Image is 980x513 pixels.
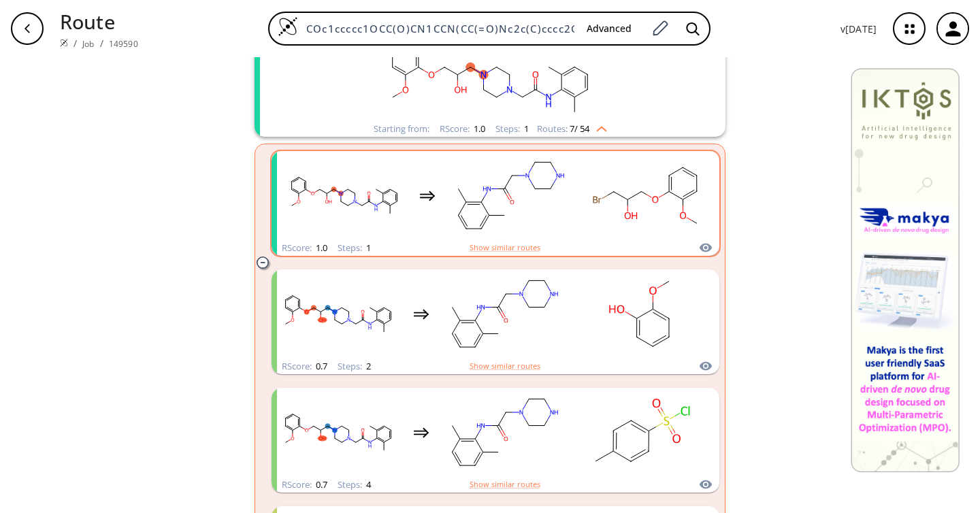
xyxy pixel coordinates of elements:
img: Up [589,121,607,132]
div: RScore : [282,480,327,489]
span: 0.7 [314,360,327,372]
img: Logo Spaya [278,16,298,37]
button: Advanced [576,16,642,42]
a: Job [82,38,94,50]
a: 149590 [109,38,138,50]
div: Steps : [495,125,529,133]
span: 4 [364,478,371,491]
p: v [DATE] [840,22,877,36]
button: Show similar routes [470,242,540,254]
svg: COc1ccccc1OCC(O)CN1CCN(CC(=O)Nc2c(C)cccc2C)CC1 [283,153,406,238]
svg: COc1ccccc1OCC(O)CN1CCN(CC(=O)Nc2c(C)cccc2C)CC1 [313,36,667,121]
svg: Cc1cccc(C)c1NC(=O)CN1CCNCC1 [449,153,572,238]
svg: O=CC1CO1 [715,271,838,357]
span: 1.0 [314,242,327,254]
div: RScore : [282,244,327,252]
div: Starting from: [374,125,429,133]
li: / [73,36,77,50]
span: 0.7 [314,478,327,491]
svg: Cc1cccc(C)c1NC(=O)CN1CCNCC1 [443,271,566,357]
p: Route [60,7,138,36]
div: RScore : [440,125,485,133]
input: Enter SMILES [298,22,576,35]
span: 1.0 [472,122,485,135]
svg: Cc1cccc(C)c1NC(=O)CN1CCNCC1 [443,390,566,475]
svg: COc1ccccc1OCC(O)CN1CCN(CC(=O)Nc2c(C)cccc2C)CC1 [277,271,399,357]
span: 2 [364,360,371,372]
div: RScore : [282,362,327,371]
span: 1 [364,242,371,254]
li: / [100,36,103,50]
img: Spaya logo [60,39,68,47]
img: Banner [851,68,960,472]
div: Steps : [338,480,371,489]
svg: COc1ccccc1OCC(O)CO [715,390,838,475]
button: Show similar routes [470,478,540,491]
svg: Cc1ccc(S(=O)(=O)Cl)cc1 [579,390,702,475]
button: Show similar routes [470,360,540,372]
svg: COc1ccccc1O [579,271,702,357]
div: Routes: [537,125,607,133]
span: 1 [522,122,529,135]
span: 7 / 54 [570,125,589,133]
svg: COc1ccccc1OCC(O)CN1CCN(CC(=O)Nc2c(C)cccc2C)CC1 [277,390,399,475]
svg: COc1ccccc1OCC(O)CBr [585,153,708,238]
div: Steps : [338,362,371,371]
div: Steps : [338,244,371,252]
